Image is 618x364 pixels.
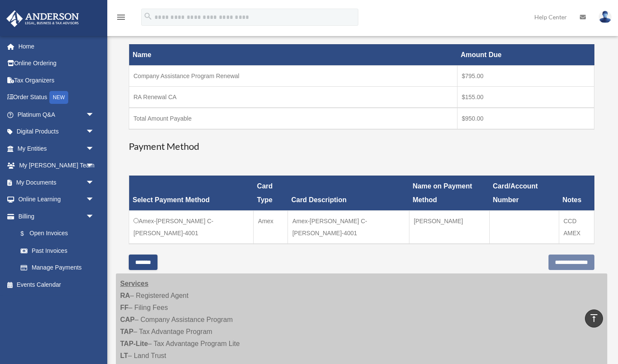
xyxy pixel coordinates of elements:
[86,140,103,158] span: arrow_drop_down
[6,106,107,123] a: Platinum Q&Aarrow_drop_down
[409,176,489,210] th: Name on Payment Method
[6,140,107,157] a: My Entitiesarrow_drop_down
[6,123,107,140] a: Digital Productsarrow_drop_down
[4,10,82,27] img: Anderson Advisors Platinum Portal
[6,72,107,89] a: Tax Organizers
[25,228,30,239] span: $
[6,276,107,293] a: Events Calendar
[6,191,107,208] a: Online Learningarrow_drop_down
[120,292,130,299] strong: RA
[6,208,103,225] a: Billingarrow_drop_down
[585,309,603,328] a: vertical_align_top
[86,123,103,141] span: arrow_drop_down
[86,106,103,124] span: arrow_drop_down
[457,86,594,108] td: $155.00
[120,352,128,359] strong: LT
[559,210,594,244] td: CCD AMEX
[288,210,409,244] td: Amex-[PERSON_NAME] C-[PERSON_NAME]-4001
[254,210,288,244] td: Amex
[589,313,599,323] i: vertical_align_top
[129,108,457,129] td: Total Amount Payable
[120,316,135,323] strong: CAP
[129,86,457,108] td: RA Renewal CA
[116,15,126,22] a: menu
[86,191,103,209] span: arrow_drop_down
[457,65,594,86] td: $795.00
[12,259,103,276] a: Manage Payments
[457,44,594,65] th: Amount Due
[599,11,612,23] img: User Pic
[6,55,107,72] a: Online Ordering
[489,176,559,210] th: Card/Account Number
[120,304,129,311] strong: FF
[49,91,68,104] div: NEW
[6,38,107,55] a: Home
[457,108,594,129] td: $950.00
[409,210,489,244] td: [PERSON_NAME]
[86,208,103,225] span: arrow_drop_down
[129,140,594,153] h3: Payment Method
[120,328,133,335] strong: TAP
[559,176,594,210] th: Notes
[86,174,103,191] span: arrow_drop_down
[116,12,126,22] i: menu
[129,210,254,244] td: Amex-[PERSON_NAME] C-[PERSON_NAME]-4001
[6,89,107,106] a: Order StatusNEW
[86,157,103,175] span: arrow_drop_down
[12,242,103,259] a: Past Invoices
[120,340,148,347] strong: TAP-Lite
[129,65,457,86] td: Company Assistance Program Renewal
[129,44,457,65] th: Name
[143,12,153,21] i: search
[288,176,409,210] th: Card Description
[120,280,148,287] strong: Services
[6,157,107,174] a: My [PERSON_NAME] Teamarrow_drop_down
[6,174,107,191] a: My Documentsarrow_drop_down
[254,176,288,210] th: Card Type
[129,176,254,210] th: Select Payment Method
[12,225,99,243] a: $Open Invoices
